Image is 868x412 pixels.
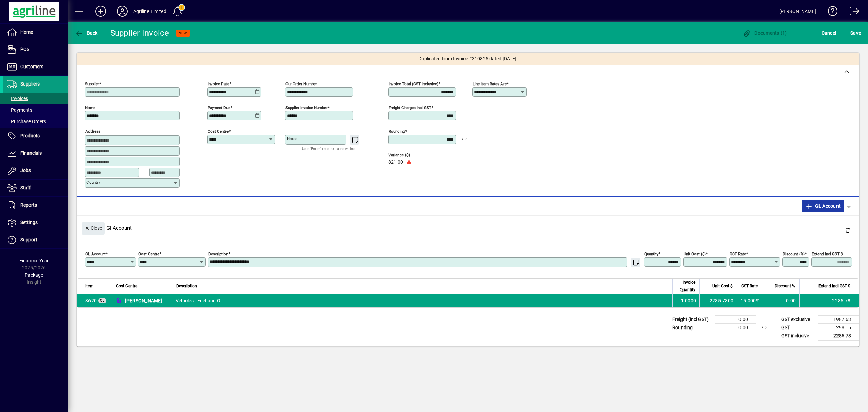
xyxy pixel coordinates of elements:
span: Financial Year [19,258,49,263]
mat-label: Payment due [208,105,230,110]
div: [PERSON_NAME] [779,6,816,17]
span: Description [176,282,197,290]
span: Close [84,223,102,234]
span: Jobs [20,168,31,173]
span: Reports [20,202,37,208]
span: S [850,30,853,36]
a: Products [3,128,68,145]
td: GST [778,323,818,332]
mat-label: Unit Cost ($) [684,251,706,256]
app-page-header-button: Delete [840,227,856,233]
a: Financials [3,145,68,162]
a: Home [3,24,68,41]
span: POS [20,46,29,52]
button: Close [82,222,105,235]
mat-label: Extend incl GST $ [812,251,843,256]
app-page-header-button: Close [80,225,106,231]
td: Vehicles - Fuel and Oil [172,294,672,307]
span: Variance ($) [388,153,429,157]
mat-label: Invoice date [208,81,229,86]
span: Documents (1) [743,30,787,36]
span: GST Rate [741,282,758,290]
td: 1.0000 [672,294,699,307]
mat-label: Name [85,105,95,110]
span: Back [75,30,98,36]
span: Staff [20,185,31,190]
td: GST exclusive [778,315,818,323]
mat-label: Description [208,251,228,256]
span: [PERSON_NAME] [125,297,162,304]
span: Unit Cost $ [712,282,733,290]
a: Payments [3,104,68,116]
span: Vehicles - Fuel and Oil [85,297,97,304]
td: 2285.78 [818,332,859,340]
td: 2285.78 [799,294,859,307]
td: 2285.7800 [699,294,737,307]
td: 298.15 [818,323,859,332]
a: Purchase Orders [3,116,68,127]
span: 821.00 [388,160,403,165]
mat-label: Freight charges incl GST [389,105,431,110]
div: Agriline Limited [133,6,166,17]
span: Financials [20,150,42,156]
mat-label: Discount (%) [783,251,805,256]
span: Discount % [775,282,795,290]
a: Support [3,231,68,248]
button: Add [90,5,112,17]
a: Settings [3,214,68,231]
td: Freight (incl GST) [669,315,715,323]
mat-hint: Use 'Enter' to start a new line [302,145,355,152]
mat-label: Rounding [389,129,405,134]
span: Invoices [7,96,28,101]
app-page-header-button: Back [68,27,105,39]
td: 0.00 [715,323,756,332]
button: Documents (1) [741,27,789,39]
a: Invoices [3,93,68,104]
span: Duplicated from Invoice #310825 dated [DATE]. [418,55,518,62]
span: Products [20,133,40,138]
mat-label: GL Account [85,251,106,256]
mat-label: Cost Centre [138,251,159,256]
span: GL [100,299,105,302]
mat-label: GST rate [730,251,746,256]
button: Profile [112,5,133,17]
span: Suppliers [20,81,40,87]
mat-label: Quantity [644,251,658,256]
mat-label: Supplier invoice number [285,105,328,110]
mat-label: Cost Centre [208,129,229,134]
button: GL Account [802,200,844,212]
td: GST inclusive [778,332,818,340]
a: Knowledge Base [823,1,838,23]
span: Package [25,272,43,278]
button: Delete [840,222,856,239]
mat-label: Notes [287,136,297,141]
a: Reports [3,197,68,214]
button: Save [849,27,863,39]
div: Supplier Invoice [110,27,169,38]
span: Customers [20,64,43,69]
span: Support [20,237,37,242]
a: Jobs [3,162,68,179]
span: Purchase Orders [7,119,46,124]
span: NEW [179,31,187,35]
span: Cancel [822,27,836,38]
span: Invoice Quantity [677,279,695,294]
td: Rounding [669,323,715,332]
button: Back [73,27,99,39]
span: ave [850,27,861,38]
td: 1987.63 [818,315,859,323]
a: POS [3,41,68,58]
button: Cancel [820,27,838,39]
a: Staff [3,180,68,196]
mat-label: Our order number [285,81,317,86]
mat-label: Supplier [85,81,99,86]
a: Customers [3,58,68,75]
mat-label: Country [86,180,100,185]
span: Item [85,282,94,290]
td: 0.00 [764,294,799,307]
mat-label: Invoice Total (GST inclusive) [389,81,438,86]
td: 15.000% [737,294,764,307]
div: Gl Account [77,216,859,240]
td: 0.00 [715,315,756,323]
span: GL Account [805,201,841,211]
